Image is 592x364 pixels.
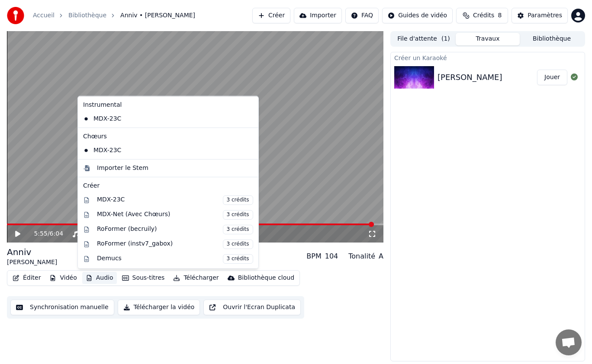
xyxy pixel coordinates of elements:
[97,163,148,172] div: Importer le Stem
[391,52,585,63] div: Créer un Karaoké
[294,8,342,23] button: Importer
[473,11,494,20] span: Crédits
[379,251,383,262] div: A
[512,8,568,23] button: Paramètres
[438,71,502,83] div: [PERSON_NAME]
[238,274,294,282] div: Bibliothèque cloud
[456,33,520,45] button: Travaux
[203,300,301,315] button: Ouvrir l'Ecran Duplicata
[345,8,379,23] button: FAQ
[50,230,63,238] span: 6:04
[34,230,47,238] span: 5:55
[456,8,508,23] button: Crédits8
[119,272,168,284] button: Sous-titres
[97,224,253,234] div: RoFormer (becruily)
[223,195,253,204] span: 3 crédits
[82,272,117,284] button: Audio
[97,195,253,204] div: MDX-23C
[80,112,244,125] div: MDX-23C
[537,70,567,85] button: Jouer
[97,210,253,219] div: MDX-Net (Avec Chœurs)
[348,251,375,262] div: Tonalité
[556,329,582,355] div: Ouvrir le chat
[97,239,253,249] div: RoFormer (instv7_gabox)
[46,272,80,284] button: Vidéo
[118,300,200,315] button: Télécharger la vidéo
[252,8,290,23] button: Créer
[33,11,55,20] a: Accueil
[528,11,562,20] div: Paramètres
[223,224,253,234] span: 3 crédits
[120,11,195,20] span: Anniv • [PERSON_NAME]
[306,251,321,262] div: BPM
[83,181,253,190] div: Créer
[34,230,55,238] div: /
[223,239,253,249] span: 3 crédits
[382,8,453,23] button: Guides de vidéo
[441,35,450,43] span: ( 1 )
[33,11,195,20] nav: breadcrumb
[9,272,44,284] button: Éditer
[80,98,257,112] div: Instrumental
[7,7,24,24] img: youka
[80,143,244,157] div: MDX-23C
[80,129,257,143] div: Chœurs
[325,251,338,262] div: 104
[7,258,57,267] div: [PERSON_NAME]
[97,254,253,263] div: Demucs
[7,246,57,258] div: Anniv
[10,300,114,315] button: Synchronisation manuelle
[498,11,502,20] span: 8
[223,210,253,219] span: 3 crédits
[170,272,222,284] button: Télécharger
[392,33,456,45] button: File d'attente
[223,254,253,263] span: 3 crédits
[520,33,584,45] button: Bibliothèque
[68,11,106,20] a: Bibliothèque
